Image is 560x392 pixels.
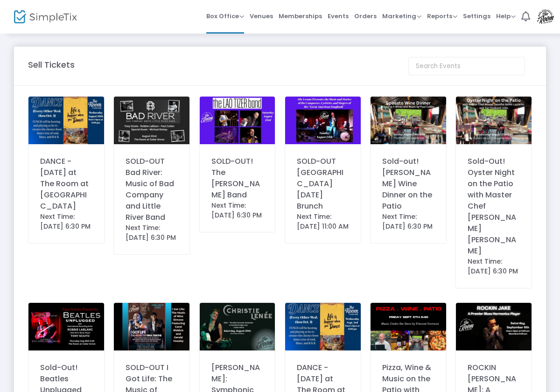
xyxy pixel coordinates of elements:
span: Help [496,12,516,21]
span: Marketing [382,12,421,21]
span: Events [328,4,349,28]
span: Settings [463,4,490,28]
div: SOLD-OUT! The [PERSON_NAME] Band [211,156,264,201]
img: PizzaWinePatio95.png [371,303,446,350]
div: DANCE - [DATE] at The Room at [GEOGRAPHIC_DATA] [40,156,92,212]
img: CopyofCopyofPizzaonThePatio.png [456,97,532,144]
img: Beatles828.png [28,303,104,350]
input: Search Events [408,57,525,75]
div: SOLD-OUT Bad River: Music of Bad Company and Little River Band [126,156,178,223]
div: Sold-out! [PERSON_NAME] Wine Dinner on the Patio [382,156,434,212]
div: Sold-Out! Oyster Night on the Patio with Master Chef [PERSON_NAME] [PERSON_NAME] [468,156,520,257]
span: Memberships [279,4,322,28]
m-panel-title: Sell Tickets [28,58,75,71]
img: BR822.png [114,97,189,144]
img: 638881960183795300RockinJakeSept62025.jpg [456,303,532,350]
img: ChristieLeneeAug302025.jpg [200,303,275,350]
div: Next Time: [DATE] 6:30 PM [382,212,434,231]
div: SOLD-OUT [GEOGRAPHIC_DATA] [DATE] Brunch [297,156,349,212]
div: Next Time: [DATE] 6:30 PM [40,212,92,231]
img: DANCESept320251.jpg [285,303,361,350]
span: Venues [250,4,273,28]
span: Reports [427,12,457,21]
img: 5thAvenuebrunchAug242025.jpg [285,97,361,144]
img: GeraldVeasleyAug292025.jpg [114,303,189,350]
div: Next Time: [DATE] 11:00 AM [297,212,349,231]
span: Orders [354,4,377,28]
div: Next Time: [DATE] 6:30 PM [126,223,178,243]
div: Next Time: [DATE] 6:30 PM [468,257,520,276]
img: SposatoWineDinner.png [371,97,446,144]
div: Next Time: [DATE] 6:30 PM [211,201,264,220]
img: LaoTizerBandAugust2320251.jpg [200,97,275,144]
span: Box Office [206,12,244,21]
img: DANCEAugust2020251.jpg [28,97,104,144]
